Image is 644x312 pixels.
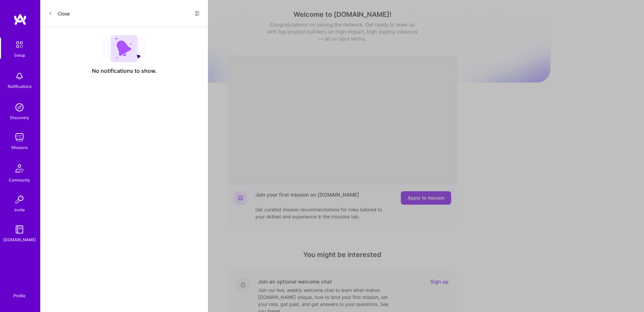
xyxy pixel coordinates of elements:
div: Missions [11,144,28,151]
div: Profile [13,292,25,299]
img: teamwork [13,131,26,144]
div: [DOMAIN_NAME] [3,236,36,243]
img: discovery [13,101,26,114]
div: Setup [14,52,25,59]
span: No notifications to show. [92,67,157,74]
img: logo [13,13,27,25]
div: Invite [14,206,25,213]
img: Invite [13,193,26,206]
img: empty [102,35,146,62]
div: Discovery [10,114,29,121]
a: Profile [11,285,28,299]
img: setup [12,38,26,52]
img: Community [11,160,28,176]
div: Community [9,176,30,184]
button: Close [48,8,70,19]
div: Notifications [8,83,32,90]
img: guide book [13,223,26,236]
img: bell [13,69,26,83]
